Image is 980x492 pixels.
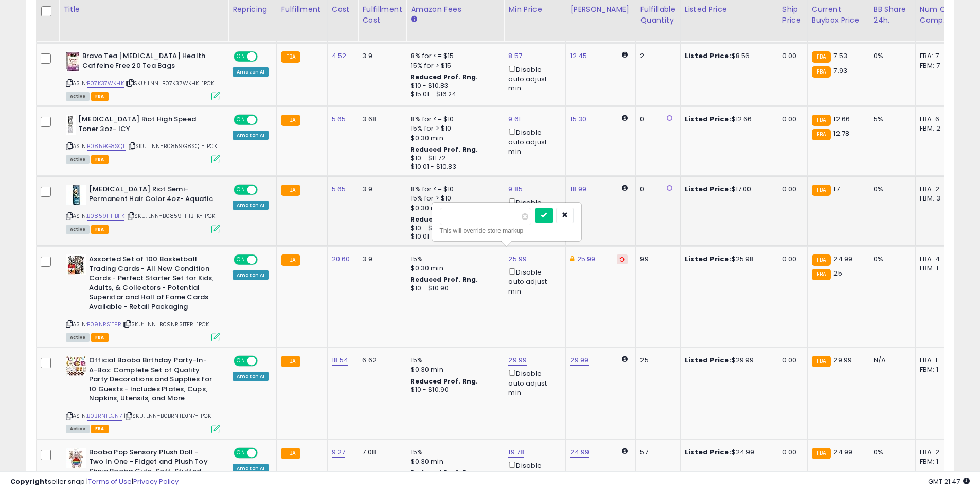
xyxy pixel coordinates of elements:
[411,204,496,213] div: $0.30 min
[782,356,799,365] div: 0.00
[685,4,774,15] div: Listed Price
[874,185,907,194] div: 0%
[233,201,269,210] div: Amazon AI
[66,254,220,340] div: ASIN:
[570,355,589,366] a: 29.99
[66,356,220,432] div: ASIN:
[411,72,478,81] b: Reduced Prof. Rng.
[874,356,907,365] div: N/A
[66,425,90,433] span: All listings currently available for purchase on Amazon
[411,365,496,374] div: $0.30 min
[66,92,90,101] span: All listings currently available for purchase on Amazon
[123,320,209,329] span: | SKU: LNN-B09NRS1TFR-1PCK
[126,212,215,220] span: | SKU: LNN-B0859HHBFK-1PCK
[89,356,214,406] b: Official Booba Birthday Party-In-A-Box: Complete Set of Quality Party Decorations and Supplies fo...
[920,115,954,124] div: FBA: 6
[87,142,126,151] a: B0859G8SQL
[920,254,954,264] div: FBA: 4
[782,254,799,264] div: 0.00
[411,162,496,171] div: $10.01 - $10.83
[411,386,496,394] div: $10 - $10.90
[411,356,496,365] div: 15%
[685,184,732,194] b: Listed Price:
[920,61,954,70] div: FBM: 7
[874,115,907,124] div: 5%
[87,79,124,88] a: B07K37WKHK
[685,254,732,264] b: Listed Price:
[411,224,496,233] div: $10 - $11.72
[411,82,496,90] div: $10 - $10.83
[233,131,269,140] div: Amazon AI
[87,412,122,421] a: B0BRNTDJN7
[874,51,907,61] div: 0%
[10,477,179,487] div: seller snap | |
[233,270,269,280] div: Amazon AI
[87,320,121,329] a: B09NRS1TFR
[281,448,300,459] small: FBA
[256,52,273,61] span: OFF
[812,254,831,266] small: FBA
[256,186,273,194] span: OFF
[411,185,496,194] div: 8% for <= $10
[640,356,672,365] div: 25
[66,225,90,234] span: All listings currently available for purchase on Amazon
[508,447,524,458] a: 19.78
[685,356,770,365] div: $29.99
[685,115,770,124] div: $12.66
[782,185,799,194] div: 0.00
[66,333,90,342] span: All listings currently available for purchase on Amazon
[281,4,323,15] div: Fulfillment
[920,365,954,374] div: FBM: 1
[362,254,398,264] div: 3.9
[874,4,911,26] div: BB Share 24h.
[812,269,831,280] small: FBA
[235,116,247,124] span: ON
[411,115,496,124] div: 8% for <= $10
[66,115,220,162] div: ASIN:
[640,254,672,264] div: 99
[508,114,521,124] a: 9.61
[91,333,109,342] span: FBA
[812,129,831,140] small: FBA
[411,154,496,163] div: $10 - $11.72
[685,355,732,365] b: Listed Price:
[411,275,478,284] b: Reduced Prof. Rng.
[332,254,350,264] a: 20.60
[133,477,179,486] a: Privacy Policy
[78,115,203,136] b: [MEDICAL_DATA] Riot High Speed Toner 3oz- ICY
[362,115,398,124] div: 3.68
[124,412,211,420] span: | SKU: LNN-B0BRNTDJN7-1PCK
[508,368,558,397] div: Disable auto adjust min
[640,448,672,457] div: 57
[411,61,496,70] div: 15% for > $15
[411,457,496,466] div: $0.30 min
[411,254,496,264] div: 15%
[508,64,558,94] div: Disable auto adjust min
[235,186,247,194] span: ON
[411,448,496,457] div: 15%
[508,460,558,489] div: Disable auto adjust min
[508,254,527,264] a: 25.99
[577,254,596,264] a: 25.99
[782,448,799,457] div: 0.00
[508,126,558,156] div: Disable auto adjust min
[281,51,300,63] small: FBA
[362,356,398,365] div: 6.62
[127,142,217,150] span: | SKU: LNN-B0859G8SQL-1PCK
[256,357,273,366] span: OFF
[411,194,496,203] div: 15% for > $10
[332,184,346,194] a: 5.65
[508,184,523,194] a: 9.85
[66,185,86,205] img: 418NS34u9nL._SL40_.jpg
[88,477,132,486] a: Terms of Use
[685,254,770,264] div: $25.98
[332,355,349,366] a: 18.54
[928,477,970,486] span: 2025-10-9 21:47 GMT
[126,79,214,87] span: | SKU: LNN-B07K37WKHK-1PCK
[874,448,907,457] div: 0%
[411,51,496,61] div: 8% for <= $15
[833,114,850,124] span: 12.66
[411,264,496,273] div: $0.30 min
[66,51,220,99] div: ASIN:
[332,114,346,124] a: 5.65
